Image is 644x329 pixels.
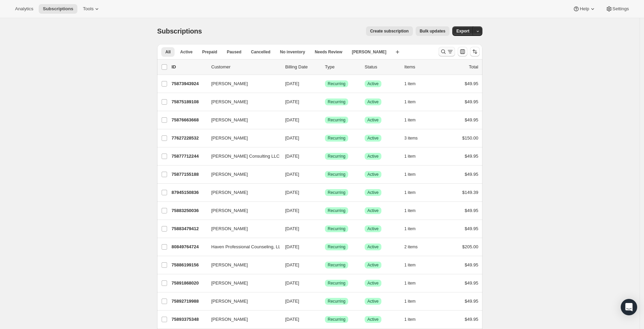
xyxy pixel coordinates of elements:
div: 75875189108[PERSON_NAME][DATE]SuccessRecurringSuccessActive1 item$49.95 [172,97,478,107]
span: Prepaid [202,49,217,55]
button: 1 item [404,115,423,125]
p: Status [365,64,399,70]
span: Create subscription [370,28,409,34]
button: Analytics [11,4,37,14]
button: Subscriptions [39,4,77,14]
span: $49.95 [465,226,478,231]
span: Active [367,135,379,141]
p: ID [172,64,206,70]
span: Recurring [328,208,345,213]
p: 75877155188 [172,171,206,178]
span: Paused [227,49,241,55]
div: 75891868020[PERSON_NAME][DATE]SuccessRecurringSuccessActive1 item$49.95 [172,278,478,288]
span: 1 item [404,208,416,213]
span: [PERSON_NAME] Consulting LLC [211,153,279,160]
span: Cancelled [251,49,270,55]
div: 75893375348[PERSON_NAME][DATE]SuccessRecurringSuccessActive1 item$49.95 [172,315,478,324]
button: [PERSON_NAME] [207,205,276,216]
span: 1 item [404,190,416,195]
span: 1 item [404,317,416,322]
p: 80849764724 [172,244,206,250]
span: [PERSON_NAME] [211,207,248,214]
span: [DATE] [285,172,299,177]
span: Active [180,49,192,55]
p: 75873943924 [172,80,206,87]
span: $49.95 [465,154,478,159]
span: [DATE] [285,226,299,231]
span: Recurring [328,280,345,286]
span: Active [367,117,379,123]
span: Recurring [328,154,345,159]
span: $49.95 [465,280,478,286]
button: Customize table column order and visibility [458,47,467,56]
p: Customer [211,64,280,70]
p: 75891868020 [172,280,206,287]
button: Settings [602,4,633,14]
span: Recurring [328,135,345,141]
p: 75875189108 [172,98,206,105]
p: Billing Date [285,64,319,70]
span: 1 item [404,262,416,268]
span: Tools [83,6,93,12]
span: Active [367,190,379,195]
div: 75883250036[PERSON_NAME][DATE]SuccessRecurringSuccessActive1 item$49.95 [172,206,478,215]
span: Active [367,226,379,232]
button: 1 item [404,152,423,161]
p: 75892719988 [172,298,206,305]
span: [PERSON_NAME] [211,80,248,87]
div: 75873943924[PERSON_NAME][DATE]SuccessRecurringSuccessActive1 item$49.95 [172,79,478,89]
span: Active [367,172,379,177]
span: 1 item [404,154,416,159]
button: [PERSON_NAME] [207,169,276,180]
div: 80849764724Haven Professional Counseling, LLC[DATE]SuccessRecurringSuccessActive2 items$205.00 [172,242,478,252]
span: $49.95 [465,81,478,86]
span: Recurring [328,190,345,195]
p: 87945150836 [172,189,206,196]
span: Active [367,280,379,286]
span: Subscriptions [157,27,202,35]
button: [PERSON_NAME] [207,78,276,89]
span: Active [367,299,379,304]
span: [PERSON_NAME] [211,280,248,287]
span: Active [367,244,379,250]
span: Needs Review [315,49,342,55]
p: 75883479412 [172,225,206,232]
button: Bulk updates [416,26,450,36]
span: Analytics [15,6,33,12]
button: 1 item [404,97,423,107]
span: Bulk updates [420,28,445,34]
button: 1 item [404,79,423,89]
div: Items [404,64,439,70]
p: 75883250036 [172,207,206,214]
span: [PERSON_NAME] [211,98,248,105]
span: 1 item [404,99,416,105]
div: 87945150836[PERSON_NAME][DATE]SuccessRecurringSuccessActive1 item$149.39 [172,188,478,197]
span: [DATE] [285,135,299,141]
div: 77627228532[PERSON_NAME][DATE]SuccessRecurringSuccessActive3 items$150.00 [172,133,478,143]
span: [DATE] [285,317,299,322]
button: Create new view [392,47,403,57]
span: Export [456,28,469,34]
span: [PERSON_NAME] [211,189,248,196]
span: [DATE] [285,99,299,104]
span: $49.95 [465,172,478,177]
span: 1 item [404,280,416,286]
button: [PERSON_NAME] [207,260,276,271]
span: [DATE] [285,154,299,159]
p: 77627228532 [172,135,206,142]
span: [DATE] [285,244,299,249]
span: Recurring [328,99,345,105]
span: Recurring [328,117,345,123]
span: Recurring [328,81,345,87]
div: 75877712244[PERSON_NAME] Consulting LLC[DATE]SuccessRecurringSuccessActive1 item$49.95 [172,152,478,161]
button: 1 item [404,278,423,288]
div: Type [325,64,359,70]
span: 3 items [404,135,418,141]
span: All [165,49,171,55]
span: 2 items [404,244,418,250]
span: No inventory [280,49,305,55]
span: 1 item [404,81,416,87]
button: 1 item [404,315,423,324]
span: [PERSON_NAME] [211,316,248,323]
span: Active [367,81,379,87]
